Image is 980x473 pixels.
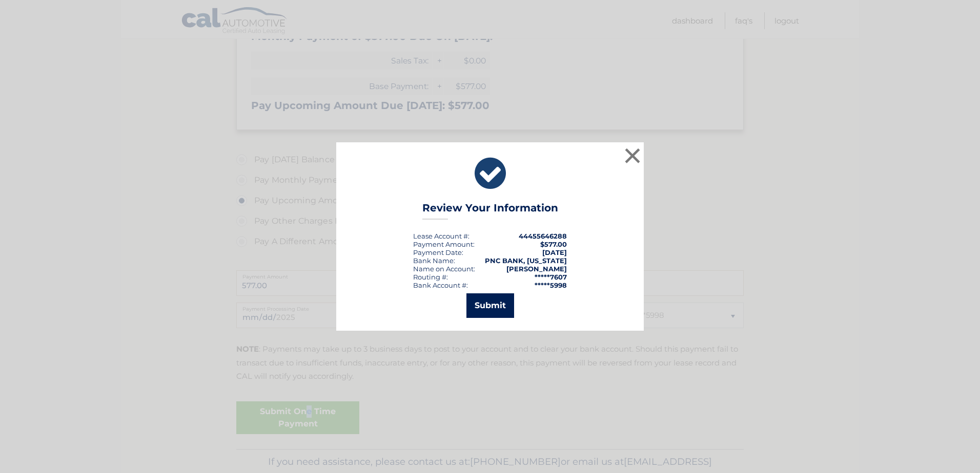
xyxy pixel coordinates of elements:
div: Lease Account #: [413,232,469,240]
strong: [PERSON_NAME] [506,265,567,273]
strong: 44455646288 [519,232,567,240]
div: Bank Account #: [413,281,468,289]
div: Bank Name: [413,256,455,265]
span: Payment Date [413,248,462,256]
div: Payment Amount: [413,240,475,248]
div: Routing #: [413,273,448,281]
strong: PNC BANK, [US_STATE] [485,256,567,265]
div: : [413,248,463,256]
button: Submit [466,293,514,318]
div: Name on Account: [413,265,475,273]
h3: Review Your Information [422,202,558,220]
span: $577.00 [540,240,567,248]
span: [DATE] [542,248,567,256]
button: × [622,145,643,166]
